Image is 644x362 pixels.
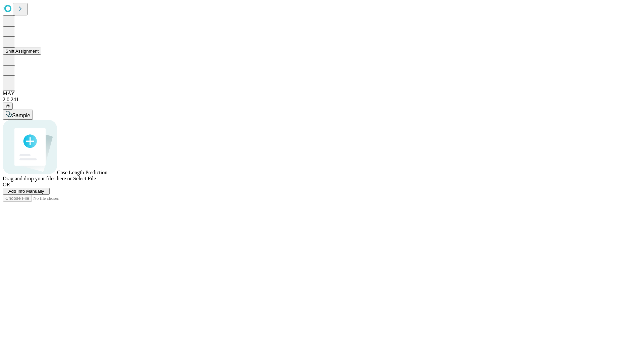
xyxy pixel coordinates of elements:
[3,103,13,110] button: @
[5,104,10,109] span: @
[8,189,44,194] span: Add Info Manually
[3,110,33,120] button: Sample
[73,176,96,181] span: Select File
[3,97,641,103] div: 2.0.241
[3,90,641,97] div: MAY
[57,170,107,175] span: Case Length Prediction
[3,176,72,181] span: Drag and drop your files here or
[3,48,41,55] button: Shift Assignment
[3,188,50,195] button: Add Info Manually
[3,182,10,187] span: OR
[12,113,30,118] span: Sample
